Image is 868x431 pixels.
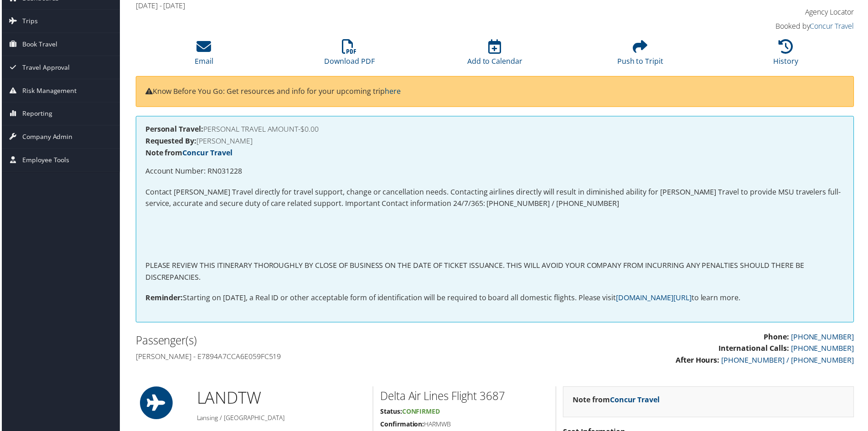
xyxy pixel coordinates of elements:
span: Travel Approval [21,56,68,79]
a: here [385,87,401,97]
a: [DOMAIN_NAME][URL] [617,294,692,304]
a: Concur Travel [181,149,232,159]
span: Company Admin [21,126,71,149]
a: [PHONE_NUMBER] [792,334,856,344]
h4: Agency Locator [686,7,856,17]
strong: Status: [380,409,402,417]
h4: [DATE] - [DATE] [134,1,672,11]
strong: Phone: [765,334,790,344]
h2: Delta Air Lines Flight 3687 [380,390,549,405]
h4: PERSONAL TRAVEL AMOUNT-$0.00 [144,126,846,133]
a: Add to Calendar [467,45,523,67]
p: PLEASE REVIEW THIS ITINERARY THOROUGHLY BY CLOSE OF BUSINESS ON THE DATE OF TICKET ISSUANCE. THIS... [144,261,846,284]
h4: [PERSON_NAME] - E7894A7CCA6E059FC519 [134,353,488,363]
h5: HARMWB [380,421,549,431]
strong: Note from [144,149,232,159]
p: Starting on [DATE], a Real ID or other acceptable form of identification will be required to boar... [144,293,846,305]
a: [PHONE_NUMBER] / [PHONE_NUMBER] [723,357,856,367]
h2: Passenger(s) [134,334,488,350]
span: Employee Tools [21,149,68,172]
h4: Booked by [686,21,856,31]
h1: LAN DTW [196,388,366,411]
a: History [775,45,800,67]
span: Trips [21,10,36,33]
strong: International Calls: [720,345,790,355]
span: Reporting [21,103,51,126]
p: Contact [PERSON_NAME] Travel directly for travel support, change or cancellation needs. Contactin... [144,187,846,210]
strong: Confirmation: [380,421,424,430]
span: Book Travel [21,33,56,56]
span: Risk Management [21,80,75,103]
a: Concur Travel [811,21,856,31]
a: Push to Tripit [618,45,664,67]
strong: Note from [573,396,661,406]
strong: Requested By: [144,137,196,147]
a: Download PDF [324,45,374,67]
a: Email [194,45,212,67]
p: Account Number: RN031228 [144,166,846,178]
p: Know Before You Go: Get resources and info for your upcoming trip [144,86,846,98]
a: Concur Travel [610,396,661,406]
strong: After Hours: [677,357,721,367]
a: [PHONE_NUMBER] [792,345,856,355]
span: Confirmed [402,409,440,417]
strong: Reminder: [144,294,182,304]
strong: Personal Travel: [144,125,202,135]
h5: Lansing / [GEOGRAPHIC_DATA] [196,415,366,424]
h4: [PERSON_NAME] [144,138,846,145]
